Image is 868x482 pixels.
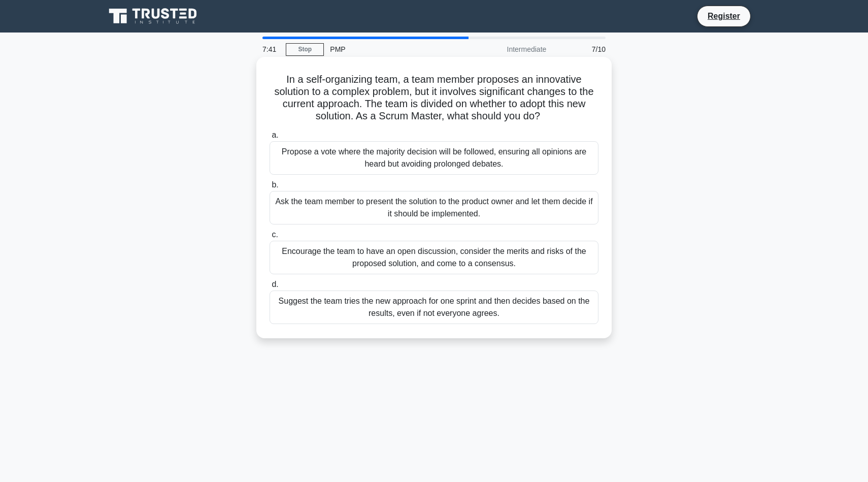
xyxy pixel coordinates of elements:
[702,10,746,22] a: Register
[552,39,612,59] div: 7/10
[256,39,286,59] div: 7:41
[324,39,463,59] div: PMP
[272,131,278,139] span: a.
[463,39,552,59] div: Intermediate
[270,191,598,224] div: Ask the team member to present the solution to the product owner and let them decide if it should...
[272,280,278,288] span: d.
[269,73,599,123] h5: In a self-organizing team, a team member proposes an innovative solution to a complex problem, bu...
[272,180,278,189] span: b.
[272,230,278,239] span: c.
[286,43,324,56] a: Stop
[270,141,598,175] div: Propose a vote where the majority decision will be followed, ensuring all opinions are heard but ...
[270,241,598,274] div: Encourage the team to have an open discussion, consider the merits and risks of the proposed solu...
[270,291,598,324] div: Suggest the team tries the new approach for one sprint and then decides based on the results, eve...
